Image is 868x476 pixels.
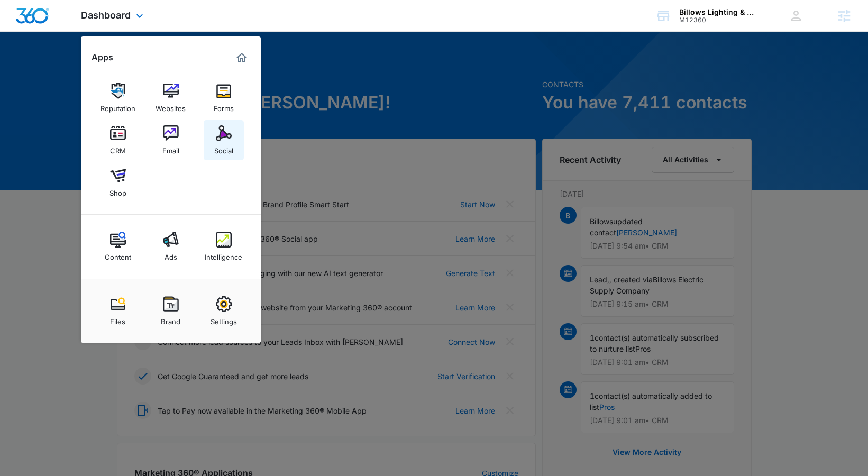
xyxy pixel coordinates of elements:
[151,120,191,160] a: Email
[109,184,126,197] div: Shop
[214,141,233,155] div: Social
[214,99,234,113] div: Forms
[110,312,125,326] div: Files
[151,78,191,118] a: Websites
[204,291,244,331] a: Settings
[205,248,242,261] div: Intelligence
[211,312,237,326] div: Settings
[204,120,244,160] a: Social
[679,8,756,16] div: account name
[151,291,191,331] a: Brand
[100,99,135,113] div: Reputation
[156,99,186,113] div: Websites
[81,10,131,21] span: Dashboard
[98,291,138,331] a: Files
[204,78,244,118] a: Forms
[98,162,138,203] a: Shop
[204,226,244,267] a: Intelligence
[105,248,131,261] div: Content
[92,52,113,62] h2: Apps
[162,141,179,155] div: Email
[161,312,180,326] div: Brand
[98,120,138,160] a: CRM
[233,49,250,66] a: Marketing 360® Dashboard
[98,226,138,267] a: Content
[165,248,177,261] div: Ads
[679,16,756,24] div: account id
[151,226,191,267] a: Ads
[98,78,138,118] a: Reputation
[110,141,126,155] div: CRM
